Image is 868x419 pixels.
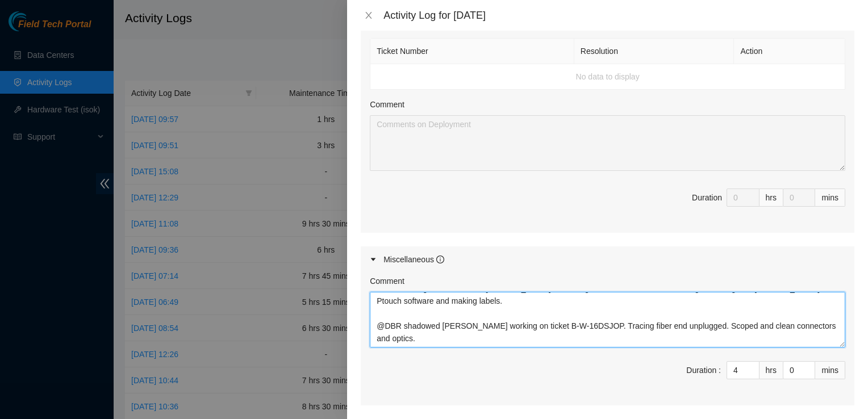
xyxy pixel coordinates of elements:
[370,115,845,171] textarea: Comment
[815,361,845,379] div: mins
[686,364,721,376] div: Duration :
[383,253,444,266] div: Miscellaneous
[436,255,444,263] span: info-circle
[361,246,854,273] div: Miscellaneous info-circle
[361,10,377,21] button: Close
[692,191,722,204] div: Duration
[815,188,845,207] div: mins
[370,64,845,90] td: No data to display
[370,275,404,287] label: Comment
[759,188,783,207] div: hrs
[364,11,373,20] span: close
[383,9,854,22] div: Activity Log for [DATE]
[370,256,377,263] span: caret-right
[370,98,404,111] label: Comment
[734,39,845,64] th: Action
[370,39,574,64] th: Ticket Number
[759,361,783,379] div: hrs
[574,39,735,64] th: Resolution
[370,292,845,347] textarea: Comment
